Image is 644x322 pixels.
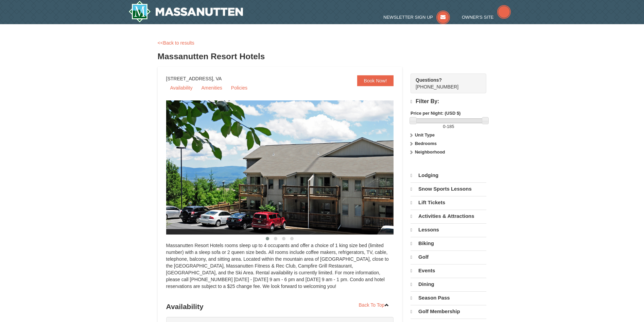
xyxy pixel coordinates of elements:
[411,169,486,182] a: Lodging
[354,300,394,310] a: Back To Top
[166,100,411,235] img: 19219026-1-e3b4ac8e.jpg
[411,182,486,195] a: Snow Sports Lessons
[416,77,474,90] span: [PHONE_NUMBER]
[411,223,486,236] a: Lessons
[411,123,486,130] label: -
[415,132,435,138] strong: Unit Type
[166,83,197,93] a: Availability
[383,15,433,20] span: Newsletter Sign Up
[462,15,494,20] span: Owner's Site
[357,75,394,86] a: Book Now!
[447,124,454,129] span: 185
[166,300,394,313] h3: Availability
[158,50,487,63] h3: Massanutten Resort Hotels
[411,210,486,223] a: Activities & Attractions
[411,98,486,105] h4: Filter By:
[415,141,437,146] strong: Bedrooms
[411,264,486,277] a: Events
[383,15,450,20] a: Newsletter Sign Up
[128,1,243,22] img: Massanutten Resort Logo
[197,83,226,93] a: Amenities
[411,237,486,250] a: Biking
[411,196,486,209] a: Lift Tickets
[443,124,445,129] span: 0
[411,305,486,318] a: Golf Membership
[462,15,511,20] a: Owner's Site
[411,251,486,263] a: Golf
[227,83,251,93] a: Policies
[416,77,442,83] strong: Questions?
[411,291,486,304] a: Season Pass
[415,149,445,155] strong: Neighborhood
[158,40,194,46] a: <<Back to results
[166,242,394,296] div: Massanutten Resort Hotels rooms sleep up to 4 occupants and offer a choice of 1 king size bed (li...
[411,111,460,116] strong: Price per Night: (USD $)
[128,1,243,22] a: Massanutten Resort
[411,278,486,291] a: Dining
